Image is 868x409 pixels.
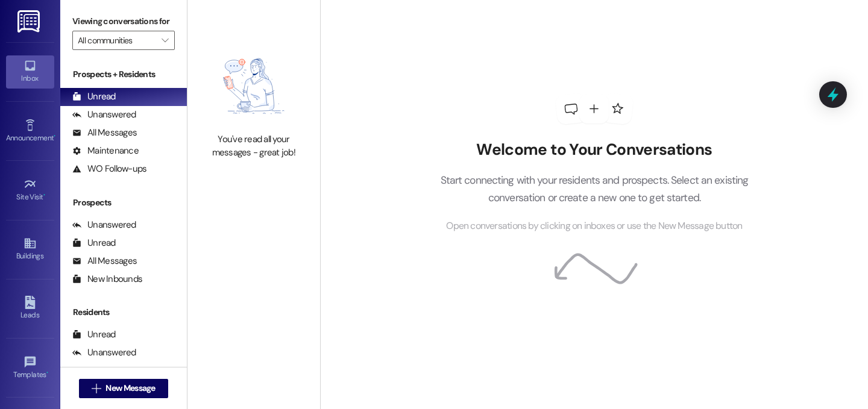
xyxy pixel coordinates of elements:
div: Unread [72,328,116,341]
div: Residents [60,306,187,319]
span: Open conversations by clicking on inboxes or use the New Message button [446,219,742,234]
div: Unanswered [72,346,136,359]
div: Unanswered [72,108,136,121]
span: • [54,132,55,140]
div: Prospects + Residents [60,68,187,81]
div: New Inbounds [72,273,142,286]
span: • [43,191,45,199]
a: Buildings [6,233,54,266]
div: Prospects [60,196,187,209]
div: Unanswered [72,219,136,231]
i:  [162,36,168,45]
img: ResiDesk Logo [17,10,42,33]
a: Leads [6,292,54,325]
div: All Messages [72,364,137,377]
i:  [92,384,101,393]
button: New Message [79,379,168,398]
img: empty-state [201,45,307,127]
div: You've read all your messages - great job! [201,133,307,159]
span: New Message [105,382,155,395]
a: Inbox [6,55,54,88]
div: WO Follow-ups [72,163,146,175]
div: All Messages [72,126,137,139]
div: Unread [72,237,116,249]
div: All Messages [72,255,137,267]
h2: Welcome to Your Conversations [422,140,767,160]
div: Maintenance [72,145,139,157]
span: • [46,369,48,377]
div: Unread [72,90,116,103]
label: Viewing conversations for [72,12,175,31]
p: Start connecting with your residents and prospects. Select an existing conversation or create a n... [422,172,767,206]
input: All communities [78,31,156,50]
a: Templates • [6,352,54,384]
a: Site Visit • [6,174,54,207]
